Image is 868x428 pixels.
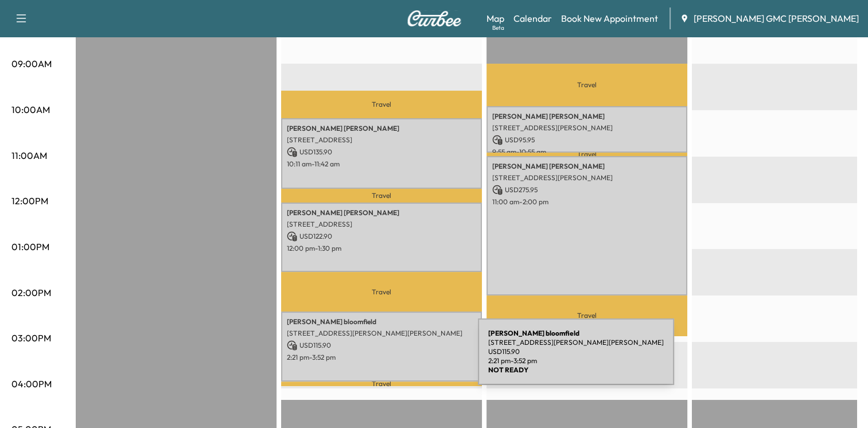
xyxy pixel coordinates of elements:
p: USD 115.90 [287,340,476,351]
p: Travel [486,64,687,106]
p: USD 122.90 [287,231,476,242]
p: 12:00 pm - 1:30 pm [287,244,476,253]
a: MapBeta [486,11,504,25]
p: 09:00AM [11,57,52,71]
p: [PERSON_NAME] [PERSON_NAME] [287,124,476,133]
img: Curbee Logo [407,10,462,26]
p: Travel [281,272,482,312]
p: 10:11 am - 11:42 am [287,159,476,169]
p: 02:00PM [11,286,51,299]
p: Travel [486,295,687,336]
p: [STREET_ADDRESS][PERSON_NAME] [492,123,682,133]
p: [PERSON_NAME] bloomfield [287,317,476,326]
p: 11:00 am - 2:00 pm [492,197,682,207]
p: 12:00PM [11,194,48,208]
p: Travel [281,382,482,386]
a: Book New Appointment [561,11,658,25]
p: [STREET_ADDRESS] [287,220,476,229]
p: 04:00PM [11,377,52,391]
p: 10:00AM [11,103,50,116]
p: USD 275.95 [492,185,682,195]
a: Calendar [513,11,552,25]
p: 2:21 pm - 3:52 pm [287,353,476,362]
div: Beta [492,24,504,32]
p: USD 135.90 [287,147,476,157]
span: [PERSON_NAME] GMC [PERSON_NAME] [694,11,859,25]
p: 11:00AM [11,149,47,162]
p: [STREET_ADDRESS][PERSON_NAME] [492,173,682,182]
p: USD 95.95 [492,135,682,145]
p: Travel [486,153,687,157]
p: Travel [281,91,482,118]
p: 03:00PM [11,331,51,345]
p: Travel [281,189,482,203]
p: 01:00PM [11,240,49,254]
p: [PERSON_NAME] [PERSON_NAME] [287,208,476,217]
p: 9:55 am - 10:55 am [492,147,682,157]
p: [PERSON_NAME] [PERSON_NAME] [492,162,682,171]
p: [STREET_ADDRESS] [287,135,476,145]
p: [STREET_ADDRESS][PERSON_NAME][PERSON_NAME] [287,329,476,338]
p: [PERSON_NAME] [PERSON_NAME] [492,112,682,121]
